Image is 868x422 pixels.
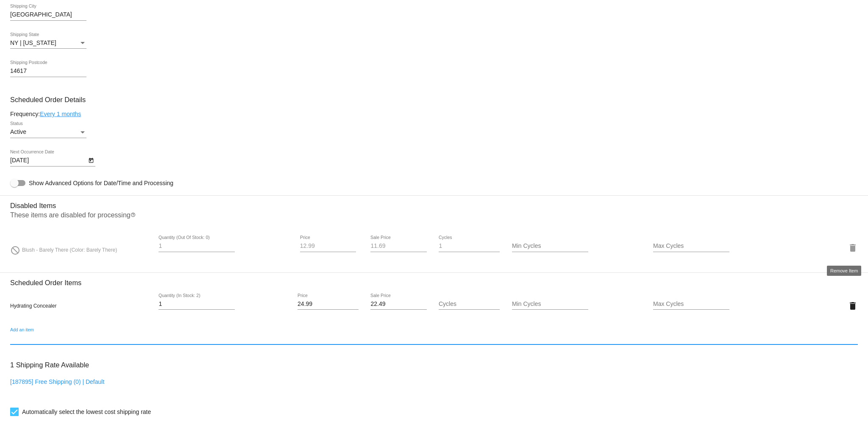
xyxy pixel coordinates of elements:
[10,11,86,18] input: Shipping City
[848,243,858,253] mat-icon: delete
[10,272,858,287] h3: Scheduled Order Items
[10,96,858,104] h3: Scheduled Order Details
[10,129,86,136] mat-select: Status
[10,211,858,222] p: These items are disabled for processing
[159,243,235,250] input: Quantity (Out Of Stock: 0)
[10,378,104,385] a: [187895] Free Shipping (0) | Default
[159,301,235,308] input: Quantity (In Stock: 2)
[439,243,500,250] input: Cycles
[512,243,588,250] input: Min Cycles
[300,243,356,250] input: Price
[653,301,729,308] input: Max Cycles
[439,301,500,308] input: Cycles
[22,247,117,253] span: Blush - Barely There (Color: Barely There)
[131,212,136,222] mat-icon: help_outline
[10,303,56,309] span: Hydrating Concealer
[10,128,26,135] span: Active
[653,243,729,250] input: Max Cycles
[10,195,858,210] h3: Disabled Items
[298,301,359,308] input: Price
[848,301,858,311] mat-icon: delete
[86,155,95,164] button: Open calendar
[10,39,56,46] span: NY | [US_STATE]
[40,111,81,117] a: Every 1 months
[22,407,151,417] span: Automatically select the lowest cost shipping rate
[10,157,86,164] input: Next Occurrence Date
[512,301,588,308] input: Min Cycles
[10,40,86,47] mat-select: Shipping State
[10,356,89,374] h3: 1 Shipping Rate Available
[10,68,86,75] input: Shipping Postcode
[29,179,173,187] span: Show Advanced Options for Date/Time and Processing
[10,111,858,117] div: Frequency:
[10,335,858,342] input: Add an item
[370,243,426,250] input: Sale Price
[10,245,20,255] mat-icon: do_not_disturb
[370,301,426,308] input: Sale Price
